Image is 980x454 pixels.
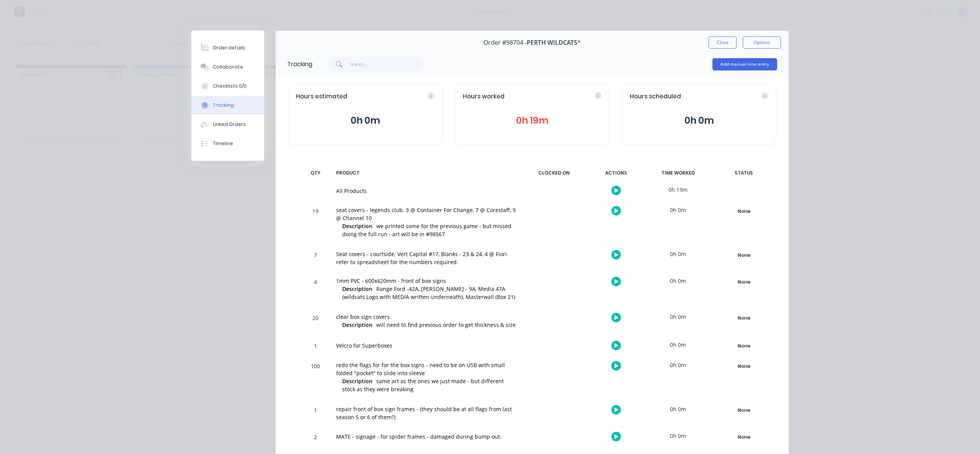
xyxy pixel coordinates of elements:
div: 1 [304,402,327,427]
div: None [716,341,771,351]
button: Collaborate [191,57,264,77]
div: CLOCKED ON [525,165,583,181]
button: None [716,341,772,351]
div: 100 [304,358,327,400]
button: Close [709,36,737,49]
div: 0h 0m [649,336,707,353]
span: Description [342,321,372,329]
button: None [716,313,772,323]
div: redo the flags for for the box signs - need to be on USB with small folded "pocket" to slide into... [336,361,516,377]
div: 7 [304,247,327,272]
button: None [716,405,772,416]
div: Timeline [213,140,233,147]
div: 0h 0m [649,308,707,325]
button: None [716,206,772,217]
div: clear box sign covers [336,313,516,321]
span: Range Ford -42A, [PERSON_NAME] - 9A, Media 47A (wildcats Logo with MEDIA written underneath), Mas... [342,285,515,300]
span: we printed some for the previous game - but missed doing the full run - art will be in #98567 [342,222,511,238]
button: None [716,250,772,261]
span: Description [342,377,372,385]
div: 0h 0m [649,272,707,289]
div: Order details [213,44,245,51]
div: TIME WORKED [649,165,707,181]
div: 0h 0m [649,245,707,263]
span: Description [342,285,372,293]
div: Checklists 0/0 [213,83,247,90]
span: Description [342,222,372,230]
div: 0h 0m [649,427,707,444]
div: None [716,250,771,260]
div: 19 [304,203,327,245]
div: seat covers - legends club. 3 @ Container For Change, 7 @ Corestaff, 9 @ Channel 10 [336,206,516,222]
div: Tracking [287,60,312,69]
span: Hours worked [463,92,505,101]
div: MATE - signage - for spider frames - damaged during bump out. [336,433,516,441]
div: Velcro for Superboxes [336,341,516,349]
button: Order details [191,38,264,57]
span: PERTH WILDCATS^ [527,39,581,46]
div: 0h 0m [649,201,707,219]
div: Linked Orders [213,121,246,128]
input: Search... [349,57,424,72]
button: Checklists 0/0 [191,77,264,96]
div: PRODUCT [332,165,521,181]
div: Tracking [213,102,234,109]
button: 0h 19m [463,113,601,128]
span: same art as the ones we just made - but different stock as they were breaking [342,377,504,393]
span: Order #98704 - [483,39,527,46]
span: will need to find previous order to get thickness & size [376,321,516,328]
button: None [716,361,772,372]
div: QTY [304,165,327,181]
div: 0h 0m [649,356,707,374]
button: 0h 0m [296,113,434,128]
button: None [716,277,772,287]
div: 0h 0m [649,400,707,418]
button: 0h 0m [630,113,768,128]
div: All Products [336,187,516,195]
button: Tracking [191,96,264,115]
button: Linked Orders [191,115,264,134]
div: 4 [304,273,327,308]
div: 2 [304,428,327,447]
button: Timeline [191,134,264,153]
button: None [716,432,772,443]
div: 20 [304,309,327,336]
div: 1mm PVC - 600x420mm - front of box signs [336,277,516,285]
div: STATUS [711,165,776,181]
span: Hours estimated [296,92,347,101]
div: repair front of box sign frames - (they should be at all flags from last season 5 or 6 of them?) [336,405,516,421]
div: Collaborate [213,64,243,70]
div: ACTIONS [587,165,645,181]
span: Hours scheduled [630,92,681,101]
div: 1 [304,337,327,356]
button: Options [743,36,781,49]
div: Seat covers - courtside. Vert Capital #17, Blanks - 23 & 24, 4 @ Fiori refer to spreadsheet for t... [336,250,516,266]
button: Add manual time entry [712,58,777,70]
div: None [716,432,771,442]
div: 0h 19m [649,181,707,198]
div: None [716,206,771,216]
